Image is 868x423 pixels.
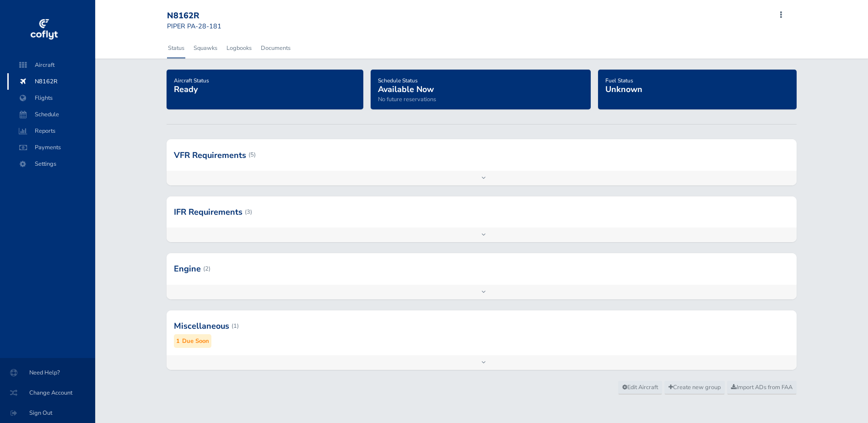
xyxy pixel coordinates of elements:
span: Aircraft [16,57,86,73]
span: No future reservations [378,95,436,103]
span: Flights [16,90,86,106]
a: Create new group [664,381,725,395]
a: Edit Aircraft [618,381,662,395]
span: Edit Aircraft [622,383,658,391]
a: Squawks [193,38,218,58]
span: Schedule Status [378,77,418,84]
img: coflyt logo [29,16,59,43]
div: N8162R [167,11,233,21]
a: Documents [260,38,291,58]
span: Payments [16,139,86,156]
span: Need Help? [11,364,84,381]
span: Fuel Status [605,77,633,84]
span: Unknown [605,84,642,95]
small: PIPER PA-28-181 [167,22,221,31]
a: Logbooks [226,38,253,58]
span: Ready [174,84,198,95]
span: Reports [16,123,86,139]
small: Due Soon [182,336,209,346]
span: Create new group [669,383,721,391]
span: N8162R [16,73,86,90]
a: Schedule StatusAvailable Now [378,74,434,95]
span: Aircraft Status [174,77,209,84]
a: Import ADs from FAA [727,381,797,395]
a: Status [167,38,185,58]
span: Change Account [11,385,84,401]
span: Available Now [378,84,434,95]
span: Settings [16,156,86,172]
span: Import ADs from FAA [731,383,793,391]
span: Sign Out [11,405,84,421]
span: Schedule [16,106,86,123]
